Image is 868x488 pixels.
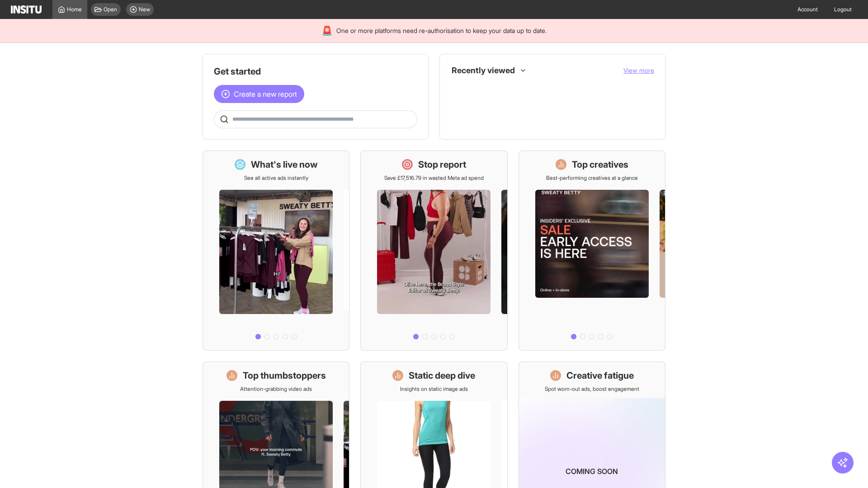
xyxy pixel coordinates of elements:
button: View more [623,66,654,75]
p: Best-performing creatives at a glance [546,174,638,182]
h1: Top creatives [572,158,628,171]
button: Create a new report [214,85,304,103]
p: See all active ads instantly [244,174,308,182]
a: What's live nowSee all active ads instantly [203,150,349,351]
p: Insights on static image ads [400,385,468,393]
span: One or more platforms need re-authorisation to keep your data up to date. [336,26,547,35]
span: Open [104,6,117,13]
a: Top creativesBest-performing creatives at a glance [519,150,665,351]
h1: Top thumbstoppers [243,369,326,382]
span: New [139,6,150,13]
span: Create a new report [234,89,297,99]
img: Logo [11,5,42,14]
h1: Get started [214,65,417,78]
p: Attention-grabbing video ads [240,385,312,393]
a: Stop reportSave £17,516.79 in wasted Meta ad spend [360,150,507,351]
h1: What's live now [251,158,318,171]
h1: Stop report [418,158,466,171]
span: View more [623,66,654,74]
div: 🚨 [321,24,333,37]
p: Save £17,516.79 in wasted Meta ad spend [384,174,484,182]
h1: Static deep dive [409,369,475,382]
span: Home [67,6,82,13]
